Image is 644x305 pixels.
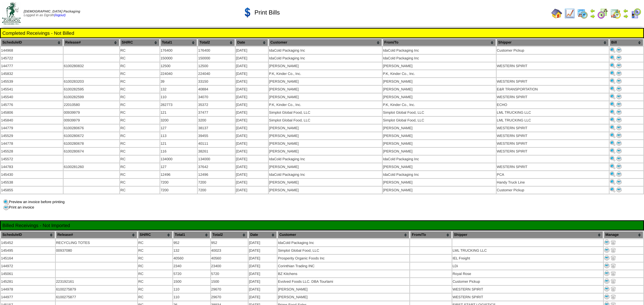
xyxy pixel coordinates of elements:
td: Completed Receivings - Not Billed [2,30,642,36]
td: 6100281260 [64,163,119,170]
td: [DATE] [236,117,268,124]
img: Print [610,63,615,68]
td: IdaCold Packaging Inc [269,156,382,163]
td: 00939979 [64,109,119,116]
td: Simplot Global Food, LLC [383,109,496,116]
td: P.K, Kinder Co., Inc. [383,101,496,108]
th: Release# [56,231,137,239]
img: Print [604,240,610,245]
img: Print [610,156,615,161]
td: [PERSON_NAME] [383,140,496,147]
img: Print [616,78,622,84]
img: Print [616,125,622,130]
th: SH/RC [120,39,160,46]
span: Print Bills [255,9,280,16]
td: 12500 [198,62,235,70]
td: 40560 [173,255,210,262]
td: 144968 [1,47,63,54]
td: 00937080 [56,247,137,254]
img: Print [616,117,622,122]
td: P.K, Kinder Co., Inc. [269,70,382,77]
td: RC [120,187,160,194]
th: Customer [278,231,409,239]
td: 145539 [1,78,63,85]
img: Print [610,125,615,130]
td: 37642 [198,163,235,170]
th: ScheduleID [1,231,55,239]
td: [PERSON_NAME] [269,124,382,132]
td: 1500 [173,278,210,285]
img: Print [616,55,622,60]
img: calendarinout.gif [610,8,621,19]
th: Total1 [173,231,210,239]
img: Print [616,63,622,68]
td: IdaCold Packaging Inc [383,156,496,163]
img: Print [610,164,615,169]
td: P.K, Kinder Co., Inc. [383,70,496,77]
td: 116 [160,148,197,155]
img: home.gif [551,8,562,19]
td: 6100280678 [64,140,119,147]
td: RC [120,163,160,170]
td: 6100280832 [64,62,119,70]
td: 145281 [1,278,55,285]
th: Customer [269,39,382,46]
img: zoroco-logo-small.webp [2,2,21,25]
img: Print [604,263,610,268]
td: 134000 [198,156,235,163]
td: 6100280674 [64,148,119,155]
td: Billed Receivings - Not Imported [2,222,642,228]
td: 145832 [1,70,63,77]
img: Print [610,102,615,107]
th: From/To [383,39,496,46]
td: [PERSON_NAME] [383,187,496,194]
td: 7200 [198,179,235,186]
td: Customer Pickup [497,47,609,54]
td: WESTERN SPIRIT [497,163,609,170]
img: Print [610,94,615,99]
img: delete.gif [611,294,616,299]
td: 145061 [1,270,55,277]
td: RC [138,278,172,285]
img: Print [616,179,622,185]
td: 952 [211,239,248,246]
td: 145806 [1,109,63,116]
td: 35372 [198,101,235,108]
td: [PERSON_NAME] [269,93,382,101]
td: RC [138,255,172,262]
td: RC [120,124,160,132]
td: 40884 [198,86,235,93]
th: From/To [410,231,451,239]
td: 145776 [1,101,63,108]
td: 145528 [1,148,63,155]
td: 121 [160,109,197,116]
td: 150000 [198,55,235,62]
img: Print [604,271,610,276]
img: Print [610,117,615,122]
img: delete.gif [611,286,616,292]
td: 145540 [1,93,63,101]
td: [DATE] [248,255,277,262]
td: IdaCold Packaging Inc [383,171,496,178]
td: 145430 [1,171,63,178]
td: PCA [497,171,609,178]
td: 6100280676 [64,124,119,132]
td: 145541 [1,86,63,93]
img: Print [610,55,615,60]
th: Bill [610,39,643,46]
td: [PERSON_NAME] [383,132,496,139]
th: Date [248,231,277,239]
td: RC [138,239,172,246]
td: 2340 [173,262,210,270]
img: Print [604,286,610,292]
td: 144777 [1,62,63,70]
td: [DATE] [236,109,268,116]
img: Print [616,171,622,177]
td: RC [120,117,160,124]
td: Prosperity Organic Foods Inc [278,255,409,262]
td: 145840 [1,117,63,124]
img: print.gif [3,205,9,210]
td: [PERSON_NAME] [383,93,496,101]
td: 223192161 [56,278,137,285]
td: Corinthian Trading INC [278,262,409,270]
